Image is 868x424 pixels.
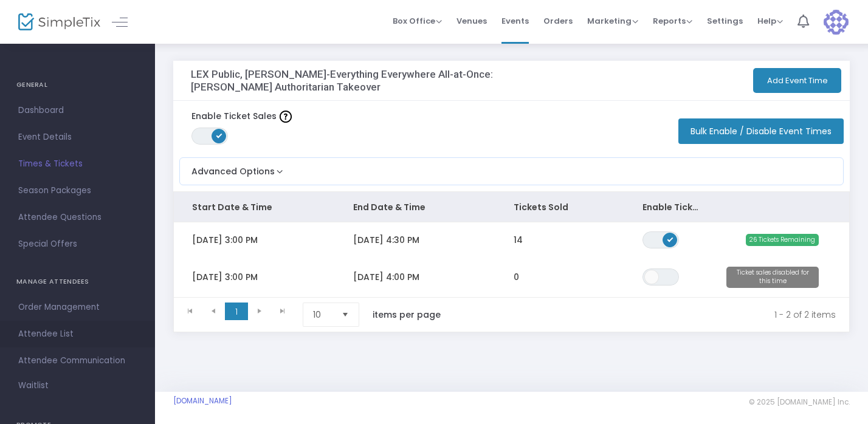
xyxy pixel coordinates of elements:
[18,353,137,369] span: Attendee Communication
[18,103,137,118] span: Dashboard
[18,299,137,315] span: Order Management
[335,192,496,222] th: End Date & Time
[667,236,673,242] span: ON
[191,110,292,123] label: Enable Ticket Sales
[192,271,258,283] span: [DATE] 3:00 PM
[173,396,232,406] a: [DOMAIN_NAME]
[653,15,692,27] span: Reports
[543,5,573,36] span: Orders
[753,68,841,93] button: Add Event Time
[174,192,335,222] th: Start Date & Time
[16,73,139,97] h4: GENERAL
[495,192,624,222] th: Tickets Sold
[18,210,137,225] span: Attendee Questions
[18,326,137,342] span: Attendee List
[353,271,419,283] span: [DATE] 4:00 PM
[501,5,529,36] span: Events
[180,158,286,178] button: Advanced Options
[587,15,638,27] span: Marketing
[216,132,222,138] span: ON
[514,271,519,283] span: 0
[337,303,354,326] button: Select
[678,118,844,144] button: Bulk Enable / Disable Event Times
[757,15,783,27] span: Help
[749,397,850,407] span: © 2025 [DOMAIN_NAME] Inc.
[624,192,721,222] th: Enable Ticket Sales
[726,267,819,288] span: Ticket sales disabled for this time
[313,309,332,321] span: 10
[192,234,258,246] span: [DATE] 3:00 PM
[393,15,442,27] span: Box Office
[746,234,819,246] span: 26 Tickets Remaining
[174,192,849,297] div: Data table
[18,183,137,199] span: Season Packages
[18,236,137,252] span: Special Offers
[18,380,49,392] span: Waitlist
[280,111,292,123] img: question-mark
[466,303,836,327] kendo-pager-info: 1 - 2 of 2 items
[18,156,137,172] span: Times & Tickets
[514,234,523,246] span: 14
[18,129,137,145] span: Event Details
[707,5,743,36] span: Settings
[353,234,419,246] span: [DATE] 4:30 PM
[373,309,441,321] label: items per page
[16,270,139,294] h4: MANAGE ATTENDEES
[456,5,487,36] span: Venues
[225,303,248,321] span: Page 1
[191,68,525,93] h3: LEX Public, [PERSON_NAME]-Everything Everywhere All-at-Once: [PERSON_NAME] Authoritarian Takeover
